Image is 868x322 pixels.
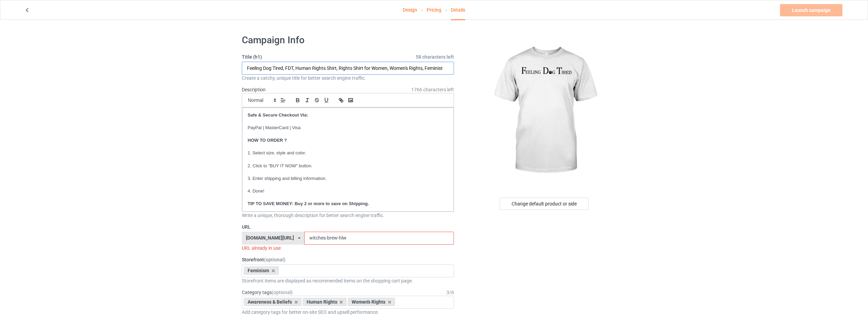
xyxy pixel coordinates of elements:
[242,289,293,296] label: Category tags
[500,198,589,210] div: Change default product or side
[242,87,266,92] label: Description
[242,245,454,251] div: URL already in use
[403,0,417,19] a: Design
[427,0,441,19] a: Pricing
[242,224,454,230] label: URL
[242,34,454,46] h1: Campaign Info
[446,289,454,296] div: 3 / 6
[248,112,308,118] strong: Safe & Secure Checkout Via:
[244,298,301,306] div: Awareness & Beliefs
[416,53,454,60] span: 58 characters left
[248,125,448,131] p: PayPal | MasterCard | Visa
[248,163,448,169] p: 2. Click to "BUY IT NOW" button.
[242,212,454,219] div: Write a unique, thorough description for better search engine traffic.
[348,298,395,306] div: Women's Rights
[272,290,293,295] span: (optional)
[242,309,454,316] div: Add category tags for better on-site SEO and upsell performance.
[248,175,448,182] p: 3. Enter shipping and billing information.
[242,53,454,60] label: Title (h1)
[248,150,448,156] p: 1. Select size, style and color.
[242,256,454,263] label: Storefront
[264,257,285,262] span: (optional)
[411,86,454,93] span: 1766 characters left
[451,0,465,20] div: Details
[248,188,448,195] p: 4. Done!
[248,201,369,206] strong: TIP TO SAVE MONEY: Buy 2 or more to save on Shipping.
[244,266,279,275] div: Feminism
[248,138,287,143] strong: HOW TO ORDER ?
[246,235,294,240] div: [DOMAIN_NAME][URL]
[303,298,347,306] div: Human Rights
[242,277,454,284] div: Storefront items are displayed as recommended items on the shopping cart page.
[242,75,454,81] div: Create a catchy, unique title for better search engine traffic.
